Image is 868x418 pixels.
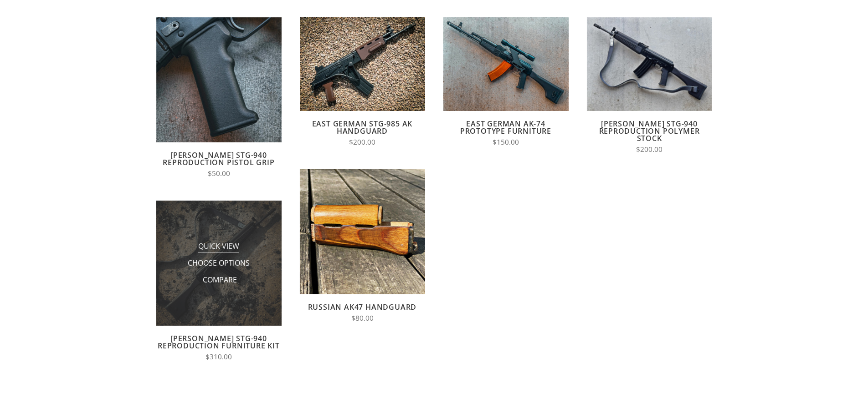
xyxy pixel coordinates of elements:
[460,119,551,136] a: East German AK-74 Prototype Furniture
[493,137,519,147] span: $150.00
[599,119,700,143] a: [PERSON_NAME] STG-940 Reproduction Polymer Stock
[208,169,230,178] span: $50.00
[308,302,417,312] a: Russian AK47 Handguard
[203,275,237,286] span: Compare
[205,352,232,362] span: $310.00
[300,169,425,294] img: Russian AK47 Handguard
[156,17,282,142] img: Wieger STG-940 Reproduction Pistol Grip
[163,150,274,167] a: [PERSON_NAME] STG-940 Reproduction Pistol Grip
[300,17,425,111] img: East German STG-985 AK Handguard
[351,313,374,323] span: $80.00
[198,242,239,253] span: Quick View
[188,258,250,269] span: Choose Options
[587,17,712,111] img: Wieger STG-940 Reproduction Polymer Stock
[312,119,413,136] a: East German STG-985 AK Handguard
[188,258,250,268] a: Choose Options
[636,145,663,154] span: $200.00
[349,137,375,147] span: $200.00
[443,17,569,111] img: East German AK-74 Prototype Furniture
[158,333,280,351] a: [PERSON_NAME] STG-940 Reproduction Furniture Kit
[156,201,282,326] img: Wieger STG-940 Reproduction Furniture Kit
